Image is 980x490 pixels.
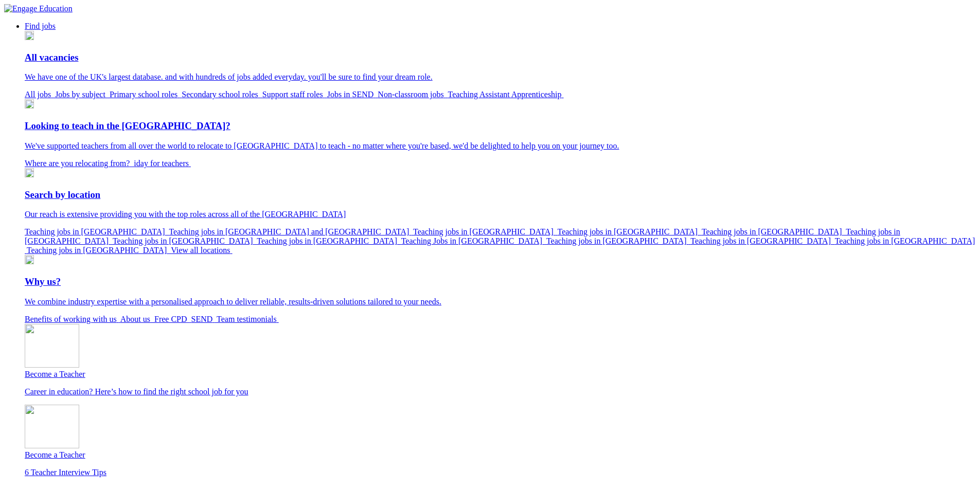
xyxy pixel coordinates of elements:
[25,297,976,306] p: We combine industry expertise with a personalised approach to deliver reliable, results-driven so...
[25,276,976,306] a: Why us? We combine industry expertise with a personalised approach to deliver reliable, results-d...
[257,237,401,245] a: Teaching jobs in [GEOGRAPHIC_DATA]
[557,227,701,236] a: Teaching jobs in [GEOGRAPHIC_DATA]
[25,52,976,63] h3: All vacancies
[25,189,976,220] a: Search by location Our reach is extensive providing you with the top roles across all of the [GEO...
[25,227,169,236] a: Teaching jobs in [GEOGRAPHIC_DATA]
[25,276,976,287] h3: Why us?
[702,227,846,236] a: Teaching jobs in [GEOGRAPHIC_DATA]
[25,315,120,323] a: Benefits of working with us
[25,189,976,201] h3: Search by location
[154,315,191,323] a: Free CPD
[401,237,546,245] a: Teaching Jobs in [GEOGRAPHIC_DATA]
[25,120,976,132] h3: Looking to teach in the [GEOGRAPHIC_DATA]?
[25,210,976,219] p: Our reach is extensive providing you with the top roles across all of the [GEOGRAPHIC_DATA]
[25,405,976,477] a: Become a Teacher 6 Teacher Interview Tips
[55,90,110,99] a: Jobs by subject
[25,387,976,396] p: Career in education? Here’s how to find the right school job for you
[182,90,262,99] a: Secondary school roles
[191,315,217,323] a: SEND
[327,90,378,99] a: Jobs in SEND
[25,141,976,151] p: We've supported teachers from all over the world to relocate to [GEOGRAPHIC_DATA] to teach - no m...
[217,315,279,323] a: Team testimonials
[120,315,154,323] a: About us
[113,237,257,245] a: Teaching jobs in [GEOGRAPHIC_DATA]
[25,22,56,30] a: Find jobs
[25,72,976,82] p: We have one of the UK's largest database. and with hundreds of jobs added everyday. you'll be sur...
[25,450,85,459] span: Become a Teacher
[4,4,73,13] img: Engage Education
[690,237,834,245] a: Teaching jobs in [GEOGRAPHIC_DATA]
[25,324,976,396] a: Become a Teacher Career in education? Here’s how to find the right school job for you
[448,90,564,99] a: Teaching Assistant Apprenticeship
[262,90,327,99] a: Support staff roles
[25,227,900,245] a: Teaching jobs in [GEOGRAPHIC_DATA]
[25,370,85,378] span: Become a Teacher
[413,227,557,236] a: Teaching jobs in [GEOGRAPHIC_DATA]
[25,52,976,82] a: All vacancies We have one of the UK's largest database. and with hundreds of jobs added everyday....
[378,90,448,99] a: Non-classroom jobs
[171,246,232,255] a: View all locations
[25,237,975,255] a: Teaching jobs in [GEOGRAPHIC_DATA]
[169,227,413,236] a: Teaching jobs in [GEOGRAPHIC_DATA] and [GEOGRAPHIC_DATA]
[25,468,976,477] p: 6 Teacher Interview Tips
[25,159,134,168] a: Where are you relocating from?
[546,237,690,245] a: Teaching jobs in [GEOGRAPHIC_DATA]
[25,90,55,99] a: All jobs
[110,90,182,99] a: Primary school roles
[25,120,976,151] a: Looking to teach in the [GEOGRAPHIC_DATA]? We've supported teachers from all over the world to re...
[27,246,171,255] a: Teaching jobs in [GEOGRAPHIC_DATA]
[134,159,191,168] a: iday for teachers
